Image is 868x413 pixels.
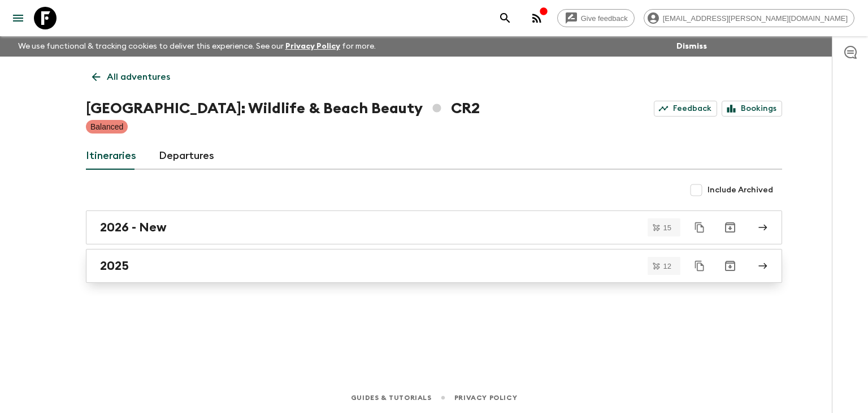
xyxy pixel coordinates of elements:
p: We use functional & tracking cookies to deliver this experience. See our for more. [14,36,380,57]
span: [EMAIL_ADDRESS][PERSON_NAME][DOMAIN_NAME] [657,14,854,23]
a: Give feedback [557,9,635,27]
span: 15 [657,224,678,231]
a: Privacy Policy [454,392,517,404]
p: Balanced [90,121,123,132]
div: [EMAIL_ADDRESS][PERSON_NAME][DOMAIN_NAME] [644,9,854,27]
a: Departures [159,143,214,170]
h2: 2025 [100,259,129,273]
h1: [GEOGRAPHIC_DATA]: Wildlife & Beach Beauty CR2 [86,97,480,120]
button: search adventures [494,7,517,29]
button: menu [7,7,29,29]
button: Duplicate [689,256,710,276]
p: All adventures [107,70,170,84]
span: Give feedback [575,14,634,23]
a: Itineraries [86,143,136,170]
a: All adventures [86,66,176,88]
a: Feedback [654,101,717,117]
h2: 2026 - New [100,220,167,235]
button: Dismiss [674,38,710,54]
a: Guides & Tutorials [351,392,432,404]
a: 2026 - New [86,210,782,244]
a: Bookings [722,101,782,117]
a: 2025 [86,249,782,283]
span: Include Archived [708,184,773,196]
button: Duplicate [689,217,710,238]
button: Archive [719,216,741,239]
a: Privacy Policy [285,42,340,50]
button: Archive [719,255,741,277]
span: 12 [657,263,678,270]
